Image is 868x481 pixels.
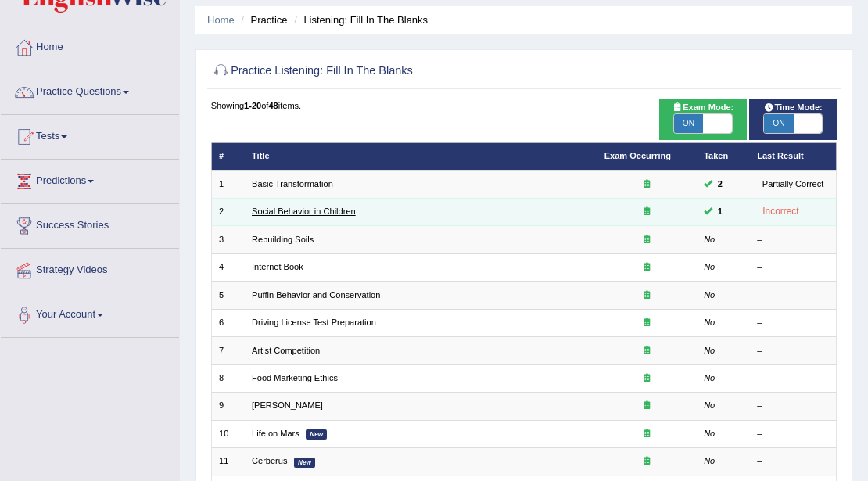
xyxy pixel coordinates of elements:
[704,400,715,410] em: No
[757,234,829,246] div: –
[667,101,739,115] span: Exam Mode:
[604,261,690,274] div: Exam occurring question
[759,101,827,115] span: Time Mode:
[211,198,245,225] td: 2
[252,346,320,355] a: Artist Competition
[211,253,245,281] td: 4
[211,226,245,253] td: 3
[211,364,245,392] td: 8
[211,337,245,364] td: 7
[704,456,715,465] em: No
[604,289,690,302] div: Exam occurring question
[252,235,314,244] a: Rebuilding Soils
[604,428,690,440] div: Exam occurring question
[1,26,179,65] a: Home
[704,318,715,327] em: No
[757,428,829,440] div: –
[604,345,690,357] div: Exam occurring question
[1,249,179,288] a: Strategy Videos
[1,160,179,199] a: Predictions
[757,317,829,329] div: –
[268,101,278,110] b: 48
[211,61,599,81] h2: Practice Listening: Fill In The Blanks
[290,13,428,27] li: Listening: Fill In The Blanks
[252,400,323,410] a: [PERSON_NAME]
[674,114,703,133] span: ON
[245,142,597,170] th: Title
[237,13,287,27] li: Practice
[294,458,315,468] em: New
[252,206,356,216] a: Social Behavior in Children
[704,346,715,355] em: No
[757,400,829,412] div: –
[211,448,245,476] td: 11
[211,393,245,420] td: 9
[604,372,690,385] div: Exam occurring question
[764,114,793,133] span: ON
[704,235,715,244] em: No
[704,373,715,382] em: No
[252,456,287,465] a: Cerberus
[211,171,245,198] td: 1
[1,115,179,154] a: Tests
[604,400,690,412] div: Exam occurring question
[757,178,829,192] div: Partially Correct
[211,99,838,112] div: Showing of items.
[604,234,690,246] div: Exam occurring question
[750,142,837,170] th: Last Result
[211,309,245,336] td: 6
[757,261,829,274] div: –
[252,318,376,327] a: Driving License Test Preparation
[211,420,245,447] td: 10
[704,429,715,438] em: No
[659,99,747,140] div: Show exams occurring in exams
[1,293,179,332] a: Your Account
[712,205,727,219] span: You cannot take this question anymore
[757,289,829,302] div: –
[604,178,690,191] div: Exam occurring question
[712,178,727,192] span: You cannot take this question anymore
[306,429,327,440] em: New
[604,455,690,468] div: Exam occurring question
[252,262,303,271] a: Internet Book
[757,372,829,385] div: –
[757,204,805,220] div: Incorrect
[252,290,380,300] a: Puffin Behavior and Conservation
[211,142,245,170] th: #
[604,151,671,160] a: Exam Occurring
[604,206,690,218] div: Exam occurring question
[1,70,179,109] a: Practice Questions
[244,101,261,110] b: 1-20
[704,290,715,300] em: No
[757,345,829,357] div: –
[252,373,338,382] a: Food Marketing Ethics
[207,14,235,26] a: Home
[252,179,333,188] a: Basic Transformation
[604,317,690,329] div: Exam occurring question
[704,262,715,271] em: No
[1,204,179,243] a: Success Stories
[211,282,245,309] td: 5
[252,429,299,438] a: Life on Mars
[757,455,829,468] div: –
[697,142,750,170] th: Taken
